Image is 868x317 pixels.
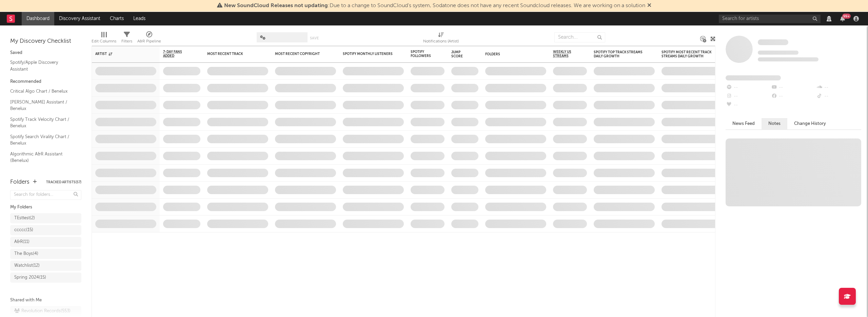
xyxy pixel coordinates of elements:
div: Recommended [10,78,81,86]
span: Tracking Since: [DATE] [758,51,798,55]
button: Change History [787,118,833,129]
div: Folders [10,178,29,186]
button: News Feed [726,118,762,129]
div: -- [726,83,771,92]
div: Jump Score [451,50,468,58]
a: Spotify Track Velocity Chart / Benelux [10,116,75,130]
div: Most Recent Copyright [275,52,326,56]
div: A&R Pipeline [137,29,161,49]
span: Some Artist [758,39,788,45]
span: New SoundCloud Releases not updating [224,3,328,8]
a: Some Artist [758,39,788,46]
div: The Boys ( 4 ) [14,250,38,258]
div: TEsttest ( 2 ) [14,214,35,222]
a: Watchlist(12) [10,261,81,271]
div: Edit Columns [92,37,116,45]
div: My Folders [10,203,81,211]
div: -- [726,101,771,110]
div: Saved [10,49,81,57]
div: Spotify Monthly Listeners [343,52,394,56]
a: Critical Algo Chart / Benelux [10,88,75,95]
input: Search for folders... [10,190,81,200]
div: Edit Columns [92,29,116,49]
div: Notifications (Artist) [423,29,459,49]
div: Filters [121,29,132,49]
div: Folders [485,52,536,56]
button: Tracked Artists(57) [46,181,81,184]
a: The Boys(4) [10,249,81,259]
div: Artist [95,52,146,56]
button: 99+ [840,16,845,21]
div: -- [771,83,816,92]
a: Charts [105,12,129,25]
span: : Due to a change to SoundCloud's system, Sodatone does not have any recent Soundcloud releases. ... [224,3,645,8]
div: Revolution Records ( 553 ) [14,307,71,315]
input: Search for artists [719,15,821,23]
div: Spotify Most Recent Track Streams Daily Growth [662,50,712,58]
div: Spotify Top Track Streams Daily Growth [594,50,645,58]
a: Algorithmic A&R Assistant (Benelux) [10,150,75,164]
a: ccccc(15) [10,225,81,235]
div: Most Recent Track [207,52,258,56]
div: -- [771,92,816,101]
a: Leads [129,12,150,25]
button: Save [310,36,319,40]
span: Dismiss [647,3,651,8]
div: A&R Pipeline [137,37,161,45]
div: Filters [121,37,132,45]
div: Watchlist ( 12 ) [14,262,40,270]
span: 0 fans last week [758,57,818,61]
div: -- [816,83,861,92]
input: Search... [554,32,605,42]
div: ccccc ( 15 ) [14,226,33,234]
div: Spotify Followers [411,50,434,58]
div: 99 + [842,14,851,19]
a: Discovery Assistant [54,12,105,25]
a: Spotify/Apple Discovery Assistant [10,59,75,73]
span: Weekly US Streams [553,50,577,58]
a: A&R(11) [10,237,81,247]
a: Spotify Search Virality Chart / Benelux [10,133,75,147]
span: Fans Added by Platform [726,75,781,80]
div: Notifications (Artist) [423,37,459,45]
div: A&R ( 11 ) [14,238,29,246]
button: Notes [762,118,787,129]
div: Spring 2024 ( 15 ) [14,274,46,282]
a: Dashboard [22,12,54,25]
div: -- [816,92,861,101]
a: Spring 2024(15) [10,273,81,283]
span: 7-Day Fans Added [163,50,190,58]
div: -- [726,92,771,101]
div: My Discovery Checklist [10,37,81,45]
a: TEsttest(2) [10,213,81,223]
div: Shared with Me [10,296,81,304]
a: [PERSON_NAME] Assistant / Benelux [10,98,75,112]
